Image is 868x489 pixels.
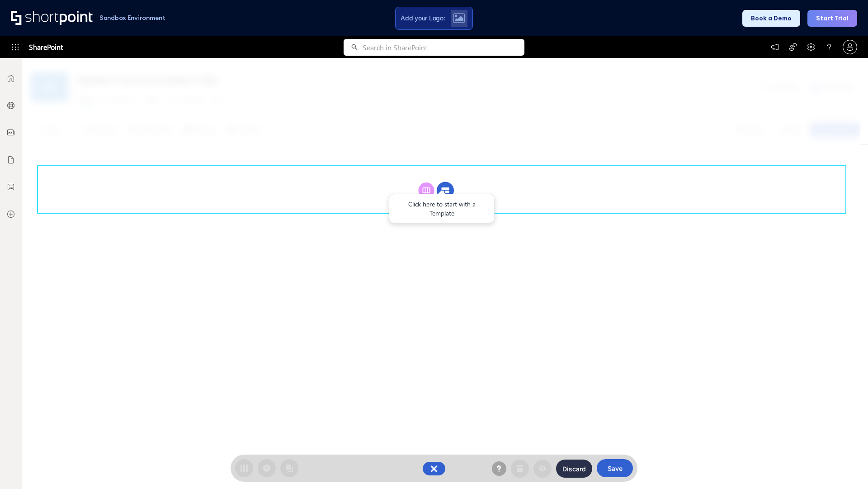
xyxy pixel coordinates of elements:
span: SharePoint [29,36,63,58]
span: Add your Logo: [401,14,445,22]
h1: Sandbox Environment [99,15,165,20]
button: Save [597,459,633,477]
input: Search in SharePoint [363,39,524,56]
button: Start Trial [807,10,857,27]
iframe: Chat Widget [823,446,868,489]
img: Upload logo [453,13,465,23]
button: Book a Demo [742,10,800,27]
button: Discard [556,460,592,478]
